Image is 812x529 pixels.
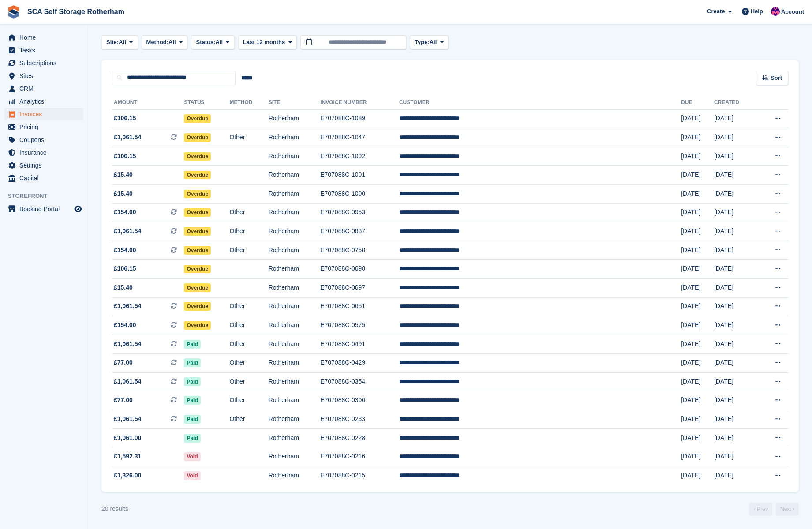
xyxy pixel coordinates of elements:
td: Other [229,335,268,354]
td: Rotherham [269,297,321,316]
span: Overdue [184,114,211,123]
th: Site [269,96,321,110]
td: Rotherham [269,241,321,260]
span: Overdue [184,302,211,311]
td: E707088C-1089 [320,109,399,128]
span: Status: [196,38,215,47]
span: £1,061.54 [114,227,141,236]
th: Invoice Number [320,96,399,110]
td: Rotherham [269,109,321,128]
td: Other [229,222,268,241]
td: [DATE] [714,354,757,373]
td: [DATE] [681,279,714,298]
td: [DATE] [714,128,757,147]
span: £1,061.54 [114,302,141,311]
td: [DATE] [714,185,757,204]
th: Customer [399,96,681,110]
button: Site: All [101,35,138,50]
td: [DATE] [714,410,757,429]
span: £77.00 [114,395,133,405]
td: Other [229,203,268,222]
td: Rotherham [269,316,321,335]
td: [DATE] [714,428,757,447]
a: Preview store [73,204,83,214]
span: All [168,38,176,47]
th: Status [184,96,229,110]
a: menu [4,121,83,133]
td: [DATE] [681,297,714,316]
div: 20 results [101,504,128,514]
td: [DATE] [681,466,714,484]
span: Booking Portal [19,203,72,215]
td: [DATE] [714,147,757,166]
td: E707088C-0228 [320,428,399,447]
td: E707088C-0233 [320,410,399,429]
td: Rotherham [269,203,321,222]
span: Paid [184,434,200,443]
td: E707088C-0697 [320,279,399,298]
td: [DATE] [714,279,757,298]
span: £1,061.54 [114,339,141,349]
span: Pricing [19,121,72,133]
td: Rotherham [269,147,321,166]
td: [DATE] [681,260,714,279]
span: £154.00 [114,246,136,255]
span: Overdue [184,133,211,142]
td: Rotherham [269,447,321,466]
td: [DATE] [714,260,757,279]
a: menu [4,159,83,171]
span: Help [751,7,763,16]
td: E707088C-1001 [320,166,399,185]
th: Method [229,96,268,110]
span: Void [184,452,200,461]
span: Create [707,7,725,16]
span: £1,061.54 [114,133,141,142]
td: [DATE] [681,166,714,185]
td: E707088C-0215 [320,466,399,484]
td: Rotherham [269,354,321,373]
td: E707088C-0429 [320,354,399,373]
span: Type: [415,38,430,47]
td: [DATE] [681,316,714,335]
td: Rotherham [269,428,321,447]
span: Settings [19,159,72,171]
td: E707088C-0698 [320,260,399,279]
td: [DATE] [714,335,757,354]
td: E707088C-1002 [320,147,399,166]
span: Overdue [184,264,211,273]
span: Analytics [19,95,72,108]
td: [DATE] [681,354,714,373]
a: menu [4,203,83,215]
td: Rotherham [269,391,321,410]
span: Last 12 months [243,38,285,47]
span: £106.15 [114,264,136,273]
span: All [430,38,437,47]
td: Other [229,410,268,429]
td: [DATE] [714,447,757,466]
button: Last 12 months [238,35,297,50]
a: menu [4,82,83,95]
button: Method: All [142,35,188,50]
span: £106.15 [114,114,136,123]
td: E707088C-1047 [320,128,399,147]
span: All [119,38,126,47]
span: Site: [106,38,119,47]
span: Tasks [19,44,72,56]
td: Other [229,391,268,410]
td: Other [229,373,268,391]
td: Other [229,241,268,260]
th: Amount [112,96,184,110]
span: Overdue [184,208,211,217]
a: menu [4,70,83,82]
th: Due [681,96,714,110]
span: £77.00 [114,358,133,367]
span: £154.00 [114,208,136,217]
span: £15.40 [114,283,133,292]
span: Invoices [19,108,72,120]
td: [DATE] [714,316,757,335]
td: Rotherham [269,128,321,147]
span: Insurance [19,146,72,159]
span: Home [19,31,72,44]
td: [DATE] [681,222,714,241]
span: Capital [19,172,72,184]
